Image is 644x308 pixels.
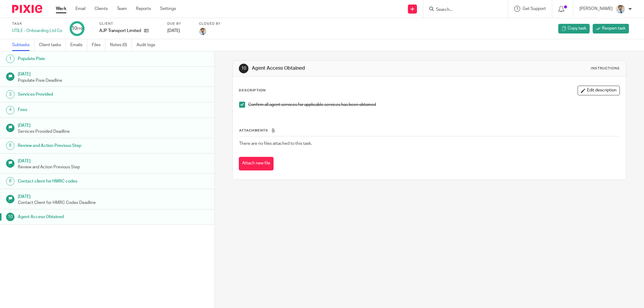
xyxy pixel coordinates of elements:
[18,78,208,84] p: Populate Pixie Deadline
[12,39,34,51] a: Subtasks
[18,70,208,77] h1: [DATE]
[591,66,620,71] div: Instructions
[160,6,176,12] a: Settings
[523,7,546,11] span: Get Support
[579,6,613,12] p: [PERSON_NAME]
[593,24,629,33] a: Reopen task
[6,213,14,221] div: 10
[239,129,268,132] span: Attachments
[92,39,105,51] a: Files
[75,6,85,12] a: Email
[602,25,626,31] span: Reopen task
[39,39,66,51] a: Client tasks
[18,192,208,200] h1: [DATE]
[18,54,145,63] h1: Populate Pixie
[12,21,62,26] label: Task
[6,90,14,99] div: 3
[18,212,145,221] h1: Agent Access Obtained
[578,86,620,95] button: Edit description
[99,21,160,26] label: Client
[568,25,586,31] span: Copy task
[77,27,82,30] small: /10
[239,141,312,146] span: There are no files attached to this task.
[18,177,145,186] h1: Contact client for HMRC codes
[199,28,206,35] img: James Read
[18,164,208,170] p: Review and Action Previous Step
[616,4,625,14] img: 1693835698283.jfif
[248,102,620,108] p: Confirm all agent services for applicable services has been obtained
[239,88,266,93] p: Description
[70,39,87,51] a: Emails
[167,21,191,26] label: Due by
[110,39,132,51] a: Notes (0)
[18,129,208,135] p: Services Provided Deadline
[6,141,14,150] div: 6
[12,5,42,13] img: Pixie
[6,55,14,63] div: 1
[144,28,149,33] i: Open client page
[99,28,141,34] p: AJP Transport Limited
[18,157,208,164] h1: [DATE]
[6,106,14,114] div: 4
[239,64,248,73] div: 10
[199,21,221,26] label: Closed by
[18,105,145,114] h1: Fees
[435,7,490,13] input: Search
[18,121,208,129] h1: [DATE]
[72,25,82,32] div: 10
[117,6,127,12] a: Team
[239,157,274,170] button: Attach new file
[136,39,160,51] a: Audit logs
[558,24,590,33] a: Copy task
[18,90,145,99] h1: Services Provided
[136,6,151,12] a: Reports
[167,28,191,34] div: [DATE]
[56,6,66,12] a: Work
[6,177,14,186] div: 8
[18,200,208,206] p: Contact Client for HMRC Codes Deadline
[95,6,108,12] a: Clients
[252,65,442,71] h1: Agent Access Obtained
[18,141,145,150] h1: Review and Action Previous Step
[12,28,62,34] div: UTILE - Onboarding Ltd Co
